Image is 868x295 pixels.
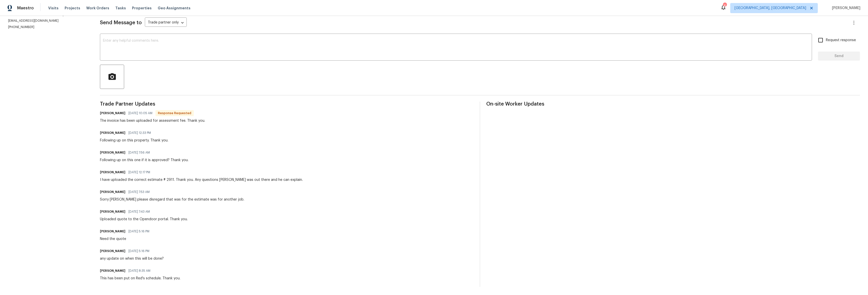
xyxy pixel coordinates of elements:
[100,276,180,281] div: This has been put on Red's schedule. Thank you.
[17,6,34,11] span: Maestro
[132,6,152,11] span: Properties
[8,25,88,29] p: [PHONE_NUMBER]
[826,38,856,43] span: Request response
[128,209,150,214] span: [DATE] 7:43 AM
[735,6,806,11] span: [GEOGRAPHIC_DATA], [GEOGRAPHIC_DATA]
[100,209,125,214] h6: [PERSON_NAME]
[128,111,152,116] span: [DATE] 10:05 AM
[158,6,191,11] span: Geo Assignments
[128,189,150,194] span: [DATE] 7:53 AM
[830,6,860,11] span: [PERSON_NAME]
[100,197,244,202] div: Sorry [PERSON_NAME] please disregard that was for the estimate was for another job.
[100,268,125,273] h6: [PERSON_NAME]
[100,118,205,123] div: The invoice has been uploaded for assessment fee. Thank you.
[128,170,150,175] span: [DATE] 12:17 PM
[100,102,474,107] span: Trade Partner Updates
[100,138,168,143] div: Following up on this property. Thank you.
[128,150,150,155] span: [DATE] 7:56 AM
[100,217,188,222] div: Uploaded quote to the Opendoor portal. Thank you.
[48,6,59,11] span: Visits
[100,256,164,261] div: any update on when this will be done?
[100,111,125,116] h6: [PERSON_NAME]
[100,249,125,254] h6: [PERSON_NAME]
[100,158,188,163] div: Following up on this one if it is approved? Thank you.
[100,229,125,234] h6: [PERSON_NAME]
[100,150,125,155] h6: [PERSON_NAME]
[145,19,187,27] div: Trade partner only
[128,268,150,273] span: [DATE] 8:35 AM
[100,170,125,175] h6: [PERSON_NAME]
[65,6,80,11] span: Projects
[128,130,151,135] span: [DATE] 12:33 PM
[156,111,193,116] span: Response Requested
[100,130,125,135] h6: [PERSON_NAME]
[100,189,125,194] h6: [PERSON_NAME]
[100,236,152,241] div: Need the quote
[115,6,126,10] span: Tasks
[8,19,88,23] p: [EMAIL_ADDRESS][DOMAIN_NAME]
[100,177,303,182] div: I have uploaded the correct estimate # 2911. Thank you. Any questions [PERSON_NAME] was out there...
[486,102,860,107] span: On-site Worker Updates
[723,3,726,8] div: 4
[100,20,142,25] span: Send Message to
[128,249,149,254] span: [DATE] 5:16 PM
[128,229,149,234] span: [DATE] 5:16 PM
[86,6,109,11] span: Work Orders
